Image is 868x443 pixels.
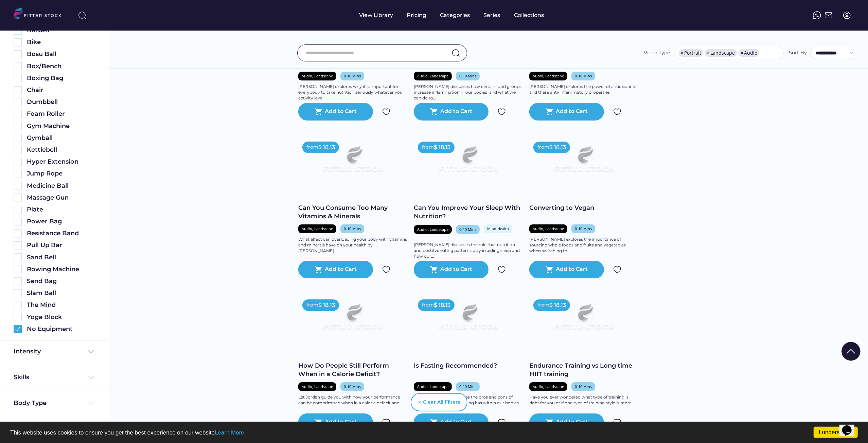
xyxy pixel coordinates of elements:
[741,51,743,55] span: ×
[27,169,95,178] div: Jump Rope
[414,362,522,370] div: Is Fasting Recommended?
[484,12,501,19] div: Series
[14,193,22,202] img: Rectangle%205126.svg
[382,265,390,274] img: Group%201000002324.svg
[575,384,592,389] div: 0-10 Mins
[87,348,95,356] img: Frame%20%284%29.svg
[414,242,522,259] div: [PERSON_NAME] discusses the role that nutrition and postitve eating patterns play in aiding sleep...
[422,302,434,309] div: from
[14,38,22,47] img: Rectangle%205126.svg
[430,265,438,274] button: shopping_cart
[14,347,41,356] div: Intensity
[425,137,512,186] img: Frame%2079%20%281%29.svg
[414,204,522,221] div: Can You Improve Your Sleep With Nutrition?
[27,62,95,71] div: Box/Bench
[382,418,390,426] img: Group%201000002324.svg
[14,373,31,382] div: Skills
[315,418,323,426] text: shopping_cart
[298,84,407,101] div: [PERSON_NAME] explores why it is important for everybody to take nutrition seriously whatever you...
[27,158,95,166] div: Hyper Extension
[705,49,737,57] li: Landscape
[417,227,448,232] div: Audio, Landscape
[215,429,244,436] a: Learn More
[14,134,22,142] img: Rectangle%205126.svg
[430,108,438,116] button: shopping_cart
[540,137,627,186] img: Frame%2079%20%281%29.svg
[739,49,759,57] li: Audio
[315,265,323,274] button: shopping_cart
[418,401,421,404] img: Vector%20%281%29.svg
[27,122,95,130] div: Gym Machine
[14,110,22,118] img: Rectangle%205126.svg
[425,295,512,344] img: Frame%2079%20%281%29.svg
[414,394,522,406] div: [PERSON_NAME] discusses the pros and cons of fasting and the affects fasting has within our bodies
[546,418,554,426] text: shopping_cart
[679,49,703,57] li: Portrait
[344,384,361,389] div: 0-10 Mins
[549,144,566,151] div: $ 18.13
[529,394,638,406] div: Have you ever wondered what type of training is right for you or if one type of training style is...
[27,134,95,142] div: Gymball
[556,418,588,426] div: Add to Cart
[309,295,396,344] img: Frame%2079%20%281%29.svg
[14,253,22,261] img: Rectangle%205126.svg
[78,11,86,19] img: search-normal%203.svg
[575,226,592,231] div: 0-10 Mins
[14,289,22,297] img: Rectangle%205126.svg
[14,7,67,21] img: LOGO.svg
[87,373,95,382] img: Frame%20%284%29.svg
[813,11,821,19] img: meteor-icons_whatsapp%20%281%29.svg
[529,237,638,254] div: [PERSON_NAME] explores the importance of sourcing whole foods and fruits and vegetables when swit...
[613,265,621,274] img: Group%201000002324.svg
[825,11,833,19] img: Frame%2051.svg
[440,12,470,19] div: Categories
[318,301,335,309] div: $ 18.13
[325,108,357,116] div: Add to Cart
[27,241,95,250] div: Pull Up Bar
[14,229,22,238] img: Rectangle%205126.svg
[707,51,710,55] span: ×
[14,122,22,130] img: Rectangle%205126.svg
[441,265,473,274] div: Add to Cart
[14,86,22,94] img: Rectangle%205126.svg
[529,84,638,95] div: [PERSON_NAME] explores the power of antioxidants and there anti-inflammatory properties
[302,73,333,78] div: Audio, Landscape
[546,265,554,274] button: shopping_cart
[14,301,22,309] img: Rectangle%205126.svg
[417,384,448,389] div: Audio, Landscape
[434,301,450,309] div: $ 18.13
[843,11,851,19] img: profile-circle.svg
[644,50,670,56] div: Video Type
[298,362,407,379] div: How Do People Still Perform When in a Calorie Deficit?
[14,170,22,178] img: Rectangle%205126.svg
[27,50,95,58] div: Bosu Ball
[27,110,95,118] div: Foam Roller
[414,84,522,101] div: [PERSON_NAME] discusses how certain food groups increase inflammation in our bodies and what we c...
[344,226,361,231] div: 0-10 Mins
[14,158,22,166] img: Rectangle%205126.svg
[440,3,449,10] div: fvck
[325,418,357,426] div: Add to Cart
[27,217,95,226] div: Power Bag
[514,12,544,19] div: Collections
[14,241,22,250] img: Rectangle%205126.svg
[575,73,592,78] div: 0-10 Mins
[613,108,621,116] img: Group%201000002324.svg
[302,384,333,389] div: Audio, Landscape
[27,265,95,274] div: Rowing Machine
[789,50,807,56] div: Sort By
[422,144,434,151] div: from
[27,277,95,285] div: Sand Bag
[27,229,95,238] div: Resistance Band
[459,384,476,389] div: 0-10 Mins
[417,73,448,78] div: Audio, Landscape
[839,416,861,436] iframe: chat widget
[681,51,684,55] span: ×
[318,144,335,151] div: $ 18.13
[498,108,506,116] img: Group%201000002324.svg
[533,384,564,389] div: Audio, Landscape
[14,399,47,407] div: Body Type
[407,12,427,19] div: Pricing
[382,108,390,116] img: Group%201000002324.svg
